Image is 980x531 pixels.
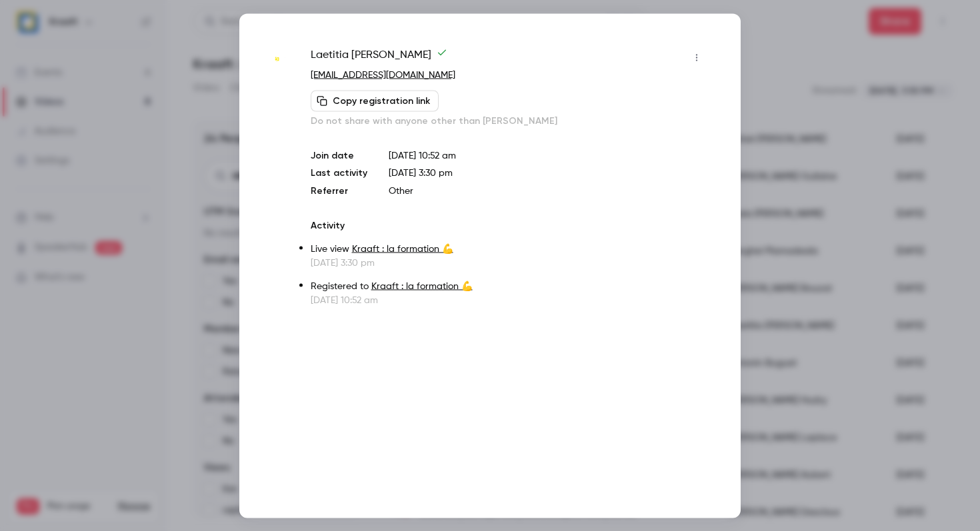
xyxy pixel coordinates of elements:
[311,149,367,162] p: Join date
[311,47,447,68] span: Laetitia [PERSON_NAME]
[311,90,439,111] button: Copy registration link
[311,293,707,306] p: [DATE] 10:52 am
[311,219,707,232] p: Activity
[311,70,455,79] a: [EMAIL_ADDRESS][DOMAIN_NAME]
[311,242,707,256] p: Live view
[371,281,473,290] a: Kraaft : la formation 💪
[311,166,367,180] p: Last activity
[311,184,367,197] p: Referrer
[389,168,453,177] span: [DATE] 3:30 pm
[352,244,453,253] a: Kraaft : la formation 💪
[389,149,707,162] p: [DATE] 10:52 am
[389,184,707,197] p: Other
[273,56,297,63] img: bouzat.fr
[311,256,707,269] p: [DATE] 3:30 pm
[311,114,707,127] p: Do not share with anyone other than [PERSON_NAME]
[311,279,707,293] p: Registered to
